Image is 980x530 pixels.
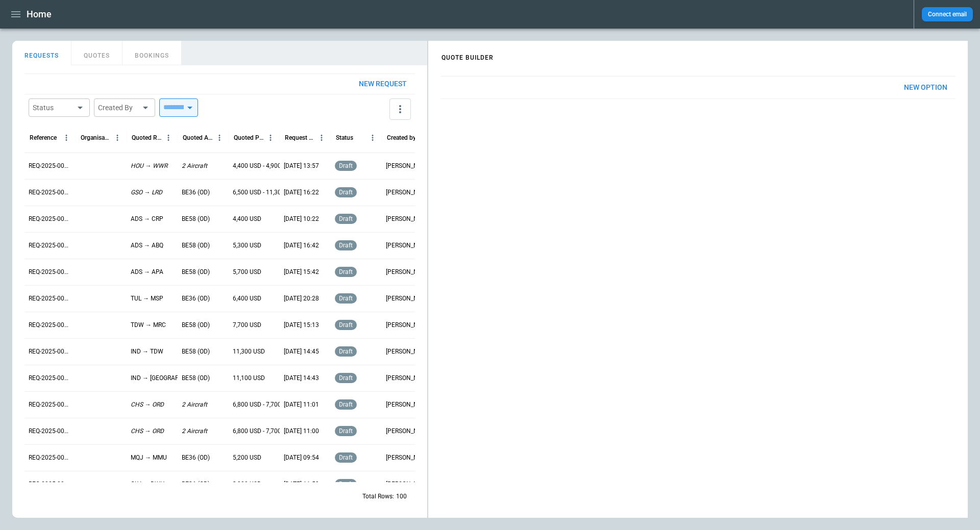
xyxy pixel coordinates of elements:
p: CHS → ORD [131,400,164,409]
p: ADS → CRP [131,215,163,223]
button: Quoted Price column menu [264,131,277,144]
p: 7,700 USD [233,321,261,330]
div: Status [33,103,73,113]
p: [DATE] 16:42 [284,241,319,250]
span: draft [337,268,355,275]
p: [PERSON_NAME] [386,162,429,170]
p: Total Rows: [362,492,394,501]
span: draft [337,321,355,329]
p: 6,800 USD - 7,700 USD [233,400,295,409]
button: Connect email [922,7,973,21]
p: MQJ → MMU [131,453,167,462]
p: ADS → ABQ [131,241,163,250]
span: draft [337,427,355,435]
button: Status column menu [366,131,379,144]
p: [DATE] 09:54 [284,453,319,462]
p: [DATE] 20:28 [284,294,319,303]
p: 5,200 USD [233,453,261,462]
p: REQ-2025-000247 [29,294,71,303]
p: [PERSON_NAME] [386,453,429,462]
p: 11,300 USD [233,347,265,356]
div: Quoted Aircraft [183,134,213,141]
p: BE36 (OD) [182,188,210,197]
p: [DATE] 15:13 [284,321,319,330]
div: Quoted Price [234,134,264,141]
p: REQ-2025-000249 [29,241,71,250]
p: [DATE] 15:42 [284,268,319,276]
p: [DATE] 16:22 [284,188,319,197]
span: draft [337,215,355,222]
p: 5,300 USD [233,241,261,250]
p: BE36 (OD) [182,453,210,462]
div: Request Created At (UTC-05:00) [285,134,315,141]
p: [DATE] 11:01 [284,400,319,409]
p: REQ-2025-000246 [29,321,71,330]
p: TUL → MSP [131,294,163,303]
p: 11,100 USD [233,374,265,383]
p: 5,700 USD [233,268,261,276]
span: draft [337,374,355,382]
p: REQ-2025-000245 [29,347,71,356]
p: REQ-2025-000243 [29,400,71,409]
p: REQ-2025-000251 [29,188,71,197]
button: REQUESTS [12,41,71,65]
p: [DATE] 10:22 [284,215,319,223]
p: REQ-2025-000241 [29,453,71,462]
button: New request [351,74,415,94]
p: 6,500 USD - 11,300 USD [233,188,298,197]
button: New Option [896,77,955,98]
button: BOOKINGS [122,41,182,65]
p: [PERSON_NAME] [386,188,429,197]
p: [PERSON_NAME] [386,347,429,356]
p: 6,400 USD [233,294,261,303]
p: [PERSON_NAME] [386,294,429,303]
p: [DATE] 14:43 [284,374,319,383]
p: 2 Aircraft [182,427,207,436]
span: draft [337,348,355,355]
p: BE36 (OD) [182,294,210,303]
p: TDW → MRC [131,321,166,330]
p: BE58 (OD) [182,268,210,276]
div: Status [336,134,353,141]
button: Organisation column menu [111,131,124,144]
p: 2 Aircraft [182,400,207,409]
div: Organisation [81,134,111,141]
button: QUOTES [71,41,122,65]
button: Reference column menu [60,131,73,144]
h4: QUOTE BUILDER [429,43,506,66]
p: BE58 (OD) [182,215,210,223]
span: draft [337,295,355,302]
h1: Home [27,8,52,20]
p: [PERSON_NAME] [386,374,429,383]
div: Created by [387,134,416,141]
button: Request Created At (UTC-05:00) column menu [315,131,328,144]
p: 4,400 USD [233,215,261,223]
p: BE58 (OD) [182,321,210,330]
span: draft [337,242,355,249]
p: BE58 (OD) [182,347,210,356]
div: Created By [98,103,139,113]
div: Quoted Route [132,134,162,141]
button: Quoted Aircraft column menu [213,131,226,144]
p: BE58 (OD) [182,374,210,383]
p: [DATE] 11:00 [284,427,319,436]
p: IND → TDW [131,347,163,356]
p: REQ-2025-000244 [29,374,71,383]
p: BE58 (OD) [182,241,210,250]
div: Reference [30,134,57,141]
p: [PERSON_NAME] [386,241,429,250]
p: [PERSON_NAME] [386,268,429,276]
span: draft [337,162,355,169]
div: scrollable content [428,68,968,107]
button: more [389,98,411,120]
span: draft [337,454,355,461]
span: draft [337,401,355,408]
p: [PERSON_NAME] [386,400,429,409]
p: REQ-2025-000250 [29,215,71,223]
p: 6,800 USD - 7,700 USD [233,427,295,436]
button: Quoted Route column menu [162,131,175,144]
p: REQ-2025-000252 [29,162,71,170]
p: 100 [396,492,407,501]
p: 4,400 USD - 4,900 USD [233,162,295,170]
p: REQ-2025-000248 [29,268,71,276]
